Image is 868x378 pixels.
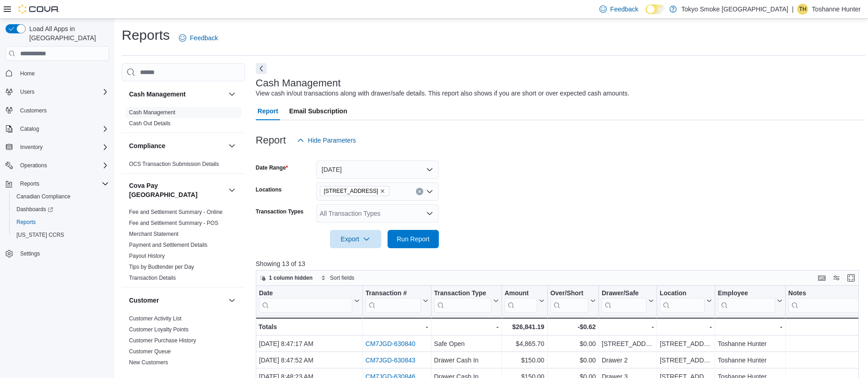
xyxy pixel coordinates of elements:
[335,230,376,248] span: Export
[718,289,782,313] button: Employee
[16,160,51,171] button: Operations
[13,229,109,240] span: Washington CCRS
[799,4,806,15] span: TH
[2,66,113,80] button: Home
[434,355,498,366] div: Drawer Cash In
[129,296,159,305] h3: Customer
[646,5,665,14] input: Dark Mode
[129,296,225,305] button: Customer
[366,321,428,332] div: -
[504,339,544,350] div: $4,865.70
[129,220,218,226] a: Fee and Settlement Summary - POS
[602,289,647,313] div: Drawer/Safe
[13,204,109,215] span: Dashboards
[190,33,218,43] span: Feedback
[16,105,109,116] span: Customers
[129,326,189,333] a: Customer Loyalty Points
[718,339,782,350] div: Toshanne Hunter
[718,355,782,366] div: Toshanne Hunter
[259,321,360,332] div: Totals
[122,313,245,372] div: Customer
[129,274,176,282] span: Transaction Details
[16,206,53,213] span: Dashboards
[660,321,712,332] div: -
[660,339,712,350] div: [STREET_ADDRESS]
[129,209,223,215] a: Fee and Settlement Summary - Online
[129,348,171,355] span: Customer Queue
[256,78,341,89] h3: Cash Management
[550,289,595,313] button: Over/Short
[129,231,178,237] a: Merchant Statement
[550,289,588,298] div: Over/Short
[175,29,221,47] a: Feedback
[2,247,113,260] button: Settings
[602,321,654,332] div: -
[269,274,313,282] span: 1 column hidden
[16,218,36,226] span: Reports
[129,181,225,199] button: Cova Pay [GEOGRAPHIC_DATA]
[718,289,775,298] div: Employee
[416,188,423,195] button: Clear input
[129,161,219,167] a: OCS Transaction Submission Details
[9,229,113,241] button: [US_STATE] CCRS
[816,272,827,283] button: Keyboard shortcuts
[129,337,196,344] span: Customer Purchase History
[256,135,286,146] h3: Report
[434,289,498,313] button: Transaction Type
[122,159,245,173] div: Compliance
[256,272,316,283] button: 1 column hidden
[129,120,171,127] a: Cash Out Details
[256,63,267,74] button: Next
[320,186,390,196] span: 450 Yonge St
[16,178,109,189] span: Reports
[9,190,113,203] button: Canadian Compliance
[434,289,491,313] div: Transaction Type
[129,263,194,271] span: Tips by Budtender per Day
[792,4,794,15] p: |
[16,123,43,134] button: Catalog
[16,123,109,134] span: Catalog
[20,250,40,257] span: Settings
[16,193,70,200] span: Canadian Compliance
[20,107,47,114] span: Customers
[129,219,218,227] span: Fee and Settlement Summary - POS
[504,289,537,313] div: Amount
[129,337,196,344] a: Customer Purchase History
[122,26,170,44] h1: Reports
[16,86,109,97] span: Users
[2,159,113,172] button: Operations
[831,272,842,283] button: Display options
[256,259,865,268] p: Showing 13 of 13
[681,4,788,15] p: Tokyo Smoke [GEOGRAPHIC_DATA]
[256,164,288,171] label: Date Range
[366,289,421,298] div: Transaction #
[660,289,705,298] div: Location
[20,70,35,77] span: Home
[16,248,43,259] a: Settings
[426,188,433,195] button: Open list of options
[330,274,354,282] span: Sort fields
[316,160,439,179] button: [DATE]
[129,120,171,127] span: Cash Out Details
[129,90,186,99] h3: Cash Management
[129,208,223,216] span: Fee and Settlement Summary - Online
[366,289,428,313] button: Transaction #
[129,160,219,168] span: OCS Transaction Submission Details
[434,289,491,298] div: Transaction Type
[602,339,654,350] div: [STREET_ADDRESS]
[426,210,433,217] button: Open list of options
[129,252,165,260] span: Payout History
[129,315,182,322] span: Customer Activity List
[2,85,113,98] button: Users
[2,122,113,135] button: Catalog
[550,321,595,332] div: -$0.62
[226,185,237,196] button: Cova Pay [GEOGRAPHIC_DATA]
[797,4,808,15] div: Toshanne Hunter
[129,348,171,355] a: Customer Queue
[129,109,175,116] span: Cash Management
[256,208,303,215] label: Transaction Types
[610,5,638,14] span: Feedback
[129,109,175,116] a: Cash Management
[20,162,47,169] span: Operations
